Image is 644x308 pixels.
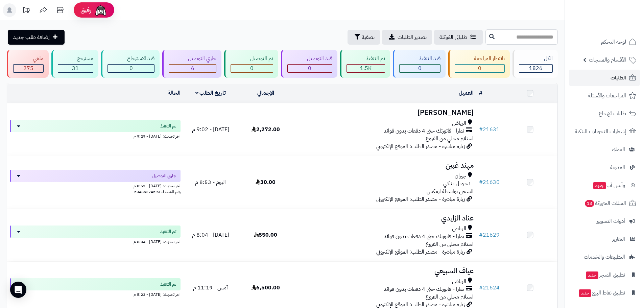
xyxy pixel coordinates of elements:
[384,285,464,293] span: تمارا - فاتورتك حتى 4 دفعات بدون فوائد
[400,65,440,72] div: 0
[161,50,223,78] a: جاري التوصيل 6
[479,125,500,134] a: #21631
[287,55,332,63] div: قيد التوصيل
[80,6,91,14] span: رفيق
[100,50,161,78] a: قيد الاسترجاع 0
[362,33,375,41] span: تصفية
[348,30,380,45] button: تصفية
[288,65,332,72] div: 0
[479,178,483,186] span: #
[108,65,154,72] div: 0
[58,55,94,63] div: مسترجع
[511,50,559,78] a: الكل1826
[598,5,638,19] img: logo-2.png
[569,123,640,140] a: إشعارات التحويلات البنكية
[160,228,176,235] span: تم التنفيذ
[339,50,392,78] a: تم التنفيذ 1.5K
[108,55,154,63] div: قيد الاسترجاع
[569,105,640,122] a: طلبات الإرجاع
[439,33,467,41] span: طلباتي المُوكلة
[398,33,427,41] span: تصدير الطلبات
[384,127,464,135] span: تمارا - فاتورتك حتى 4 دفعات بدون فوائد
[479,178,500,186] a: #21630
[14,65,43,72] div: 275
[443,180,470,188] span: تـحـويـل بـنـكـي
[569,195,640,211] a: السلات المتروكة13
[434,30,483,45] a: طلباتي المُوكلة
[452,119,466,127] span: الرياض
[569,231,640,247] a: التقارير
[256,178,276,186] span: 30.00
[160,281,176,288] span: تم التنفيذ
[10,290,181,298] div: اخر تحديث: [DATE] - 5:23 م
[296,162,474,169] h3: مهند غبين
[169,55,217,63] div: جاري التوصيل
[584,252,625,262] span: التطبيقات والخدمات
[195,178,226,186] span: اليوم - 8:53 م
[257,89,274,97] a: الإجمالي
[308,64,311,72] span: 0
[223,50,280,78] a: تم التوصيل 0
[575,127,626,136] span: إشعارات التحويلات البنكية
[10,282,26,298] div: Open Intercom Messenger
[452,225,466,233] span: الرياض
[588,91,626,100] span: المراجعات والأسئلة
[169,65,216,72] div: 6
[347,55,385,63] div: تم التنفيذ
[612,145,625,154] span: العملاء
[8,30,65,45] a: إضافة طلب جديد
[94,3,108,17] img: ai-face.png
[479,284,500,292] a: #21624
[426,293,474,301] span: استلام محلي من الفروع
[586,271,598,279] span: جديد
[13,55,44,63] div: ملغي
[23,64,33,72] span: 275
[418,64,422,72] span: 0
[10,132,181,139] div: اخر تحديث: [DATE] - 9:29 م
[10,182,181,189] div: اخر تحديث: [DATE] - 8:53 م
[129,64,133,72] span: 0
[427,187,474,195] span: الشحن بواسطة ارمكس
[72,64,79,72] span: 31
[231,55,273,63] div: تم التوصيل
[376,248,465,256] span: زيارة مباشرة - مصدر الطلب: الموقع الإلكتروني
[5,50,50,78] a: ملغي 275
[459,89,474,97] a: العميل
[479,125,483,134] span: #
[384,233,464,240] span: تمارا - فاتورتك حتى 4 دفعات بدون فوائد
[455,65,505,72] div: 0
[529,64,543,72] span: 1826
[569,141,640,158] a: العملاء
[426,240,474,248] span: استلام محلي من الفروع
[569,70,640,86] a: الطلبات
[447,50,511,78] a: بانتظار المراجعة 0
[593,181,625,190] span: وآتس آب
[479,231,483,239] span: #
[612,234,625,244] span: التقارير
[10,238,181,245] div: اخر تحديث: [DATE] - 8:04 م
[376,195,465,203] span: زيارة مباشرة - مصدر الطلب: الموقع الإلكتروني
[455,172,466,180] span: جيزان
[519,55,553,63] div: الكل
[195,89,226,97] a: تاريخ الطلب
[426,135,474,143] span: استلام محلي من الفروع
[193,284,228,292] span: أمس - 11:19 م
[599,109,626,118] span: طلبات الإرجاع
[579,289,591,297] span: جديد
[18,3,35,19] a: تحديثات المنصة
[596,216,625,226] span: أدوات التسويق
[58,65,93,72] div: 31
[254,231,277,239] span: 550.00
[50,50,100,78] a: مسترجع 31
[585,270,625,280] span: تطبيق المتجر
[152,172,176,179] span: جاري التوصيل
[192,231,229,239] span: [DATE] - 8:04 م
[191,64,194,72] span: 6
[479,231,500,239] a: #21629
[134,189,181,195] span: رقم الشحنة: 50485274593
[376,142,465,150] span: زيارة مباشرة - مصدر الطلب: الموقع الإلكتروني
[569,177,640,193] a: وآتس آبجديد
[569,285,640,301] a: تطبيق نقاط البيعجديد
[347,65,385,72] div: 1514
[250,64,254,72] span: 0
